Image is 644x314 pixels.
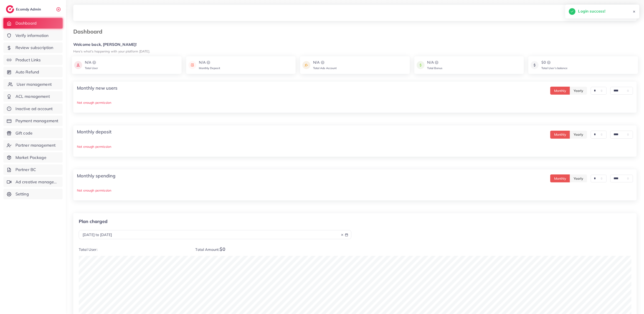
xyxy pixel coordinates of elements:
[15,106,53,112] span: Inactive ad account
[3,91,63,102] a: ACL management
[15,45,53,51] span: Review subscription
[3,152,63,163] a: Market Package
[15,179,59,185] span: Ad creative management
[15,155,46,161] span: Market Package
[313,66,337,70] span: Total Ads Account
[3,140,63,151] a: Partner management
[541,66,568,70] span: Total User’s balance
[73,28,106,35] h3: Dashboard
[77,188,633,193] p: Not enough permission
[570,131,587,139] button: Yearly
[77,100,633,105] p: Not enough permission
[3,189,63,199] a: Setting
[79,247,188,252] p: Total User:
[77,144,633,149] p: Not enough permission
[427,66,443,70] span: Total Bonus
[15,57,41,63] span: Product Links
[15,118,58,124] span: Payment management
[85,60,98,65] div: N/A
[15,69,39,75] span: Auto Refund
[3,128,63,138] a: Gift code
[6,5,14,13] img: logo
[570,87,587,95] button: Yearly
[188,60,196,70] img: icon payment
[15,20,37,26] span: Dashboard
[546,60,552,65] img: logo
[434,60,439,65] img: logo
[77,85,118,91] h4: Monthly new users
[15,191,29,197] span: Setting
[16,7,42,11] h2: Ecomdy Admin
[550,87,570,95] button: Monthly
[550,174,570,182] button: Monthly
[15,93,50,99] span: ACL management
[541,60,568,65] div: $0
[199,60,220,65] div: N/A
[3,116,63,126] a: Payment management
[3,177,63,187] a: Ad creative management
[3,79,63,90] a: User management
[15,142,56,148] span: Partner management
[15,130,33,136] span: Gift code
[3,67,63,77] a: Auto Refund
[6,5,42,13] a: logoEcomdy Admin
[220,246,225,252] span: $0
[302,60,310,70] img: icon payment
[570,174,587,182] button: Yearly
[83,232,112,237] span: [DATE] to [DATE]
[3,164,63,175] a: Partner BC
[79,219,351,224] p: Plan charged
[550,131,570,139] button: Monthly
[206,60,211,65] img: logo
[199,66,220,70] span: Monthly Deposit
[417,60,425,70] img: icon payment
[77,129,112,135] h4: Monthly deposit
[320,60,325,65] img: logo
[531,60,539,70] img: icon payment
[3,55,63,65] a: Product Links
[3,30,63,41] a: Verify information
[427,60,443,65] div: N/A
[15,167,36,173] span: Partner BC
[77,173,116,179] h4: Monthly spending
[91,60,97,65] img: logo
[3,104,63,114] a: Inactive ad account
[313,60,337,65] div: N/A
[195,247,352,252] p: Total Amount:
[15,33,49,39] span: Verify information
[85,66,98,70] span: Total User
[3,42,63,53] a: Review subscription
[73,49,150,53] small: Here's what's happening with your platform [DATE].
[3,18,63,29] a: Dashboard
[578,8,606,14] h5: Login success!
[73,42,637,47] h5: Welcome back, [PERSON_NAME]!
[17,81,52,87] span: User management
[74,60,82,70] img: icon payment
